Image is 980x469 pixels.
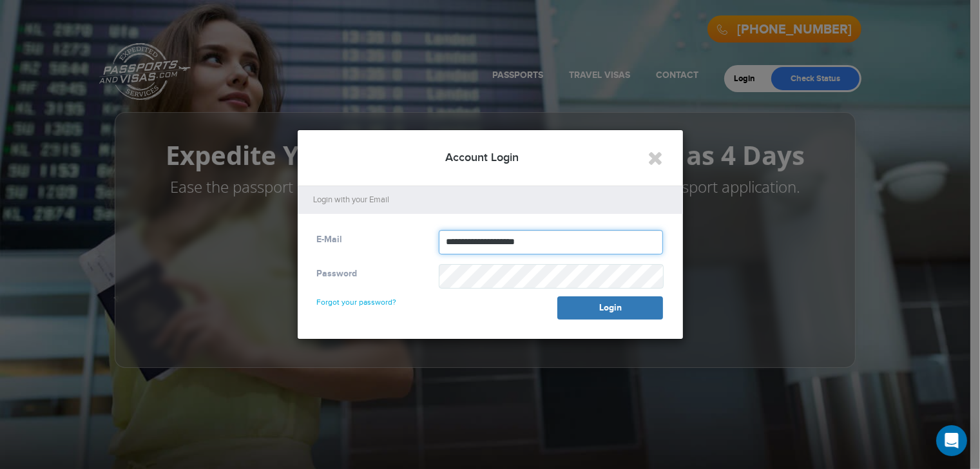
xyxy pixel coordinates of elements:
[557,296,663,320] button: Login
[317,267,358,280] label: Password
[314,194,673,206] p: Login with your Email
[317,286,397,307] a: Forgot your password?
[936,425,967,456] div: Open Intercom Messenger
[317,233,343,246] label: E-Mail
[446,151,519,164] span: Account Login
[648,148,664,169] button: Close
